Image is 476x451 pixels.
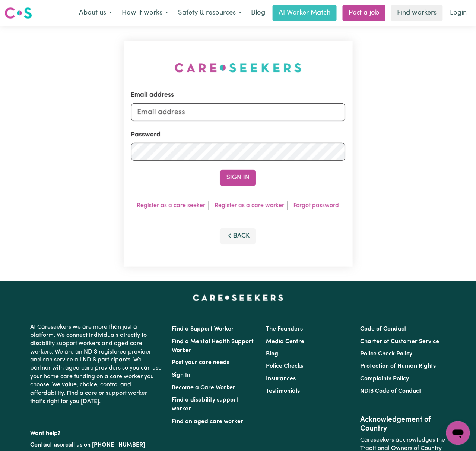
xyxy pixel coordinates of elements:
[266,339,304,345] a: Media Centre
[4,6,32,20] img: Careseekers logo
[30,320,163,409] p: At Careseekers we are more than just a platform. We connect individuals directly to disability su...
[361,364,436,370] a: Protection of Human Rights
[266,326,303,332] a: The Founders
[273,5,337,21] a: AI Worker Match
[220,170,256,186] button: Sign In
[294,203,339,209] a: Forgot password
[131,103,345,121] input: Email address
[361,416,446,434] h2: Acknowledgement of Country
[266,376,296,382] a: Insurances
[30,427,163,438] p: Want help?
[343,5,385,21] a: Post a job
[361,326,407,332] a: Code of Conduct
[266,351,278,357] a: Blog
[172,419,243,425] a: Find an aged care worker
[361,339,439,345] a: Charter of Customer Service
[266,364,303,370] a: Police Checks
[4,4,32,22] a: Careseekers logo
[266,389,300,394] a: Testimonials
[446,5,472,21] a: Login
[247,5,270,21] a: Blog
[193,295,283,301] a: Careseekers home page
[131,130,161,140] label: Password
[361,376,409,382] a: Complaints Policy
[117,5,173,21] button: How it works
[172,397,238,412] a: Find a disability support worker
[391,5,443,21] a: Find workers
[172,373,190,378] a: Sign In
[30,442,60,448] a: Contact us
[172,385,235,391] a: Become a Care Worker
[131,90,174,100] label: Email address
[361,351,413,357] a: Police Check Policy
[65,442,145,448] a: call us on [PHONE_NUMBER]
[215,203,285,209] a: Register as a care worker
[361,389,422,394] a: NDIS Code of Conduct
[172,339,254,354] a: Find a Mental Health Support Worker
[172,360,229,366] a: Post your care needs
[74,5,117,21] button: About us
[137,203,206,209] a: Register as a care seeker
[173,5,247,21] button: Safety & resources
[220,228,256,244] button: Back
[172,326,234,332] a: Find a Support Worker
[446,421,470,445] iframe: Button to launch messaging window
